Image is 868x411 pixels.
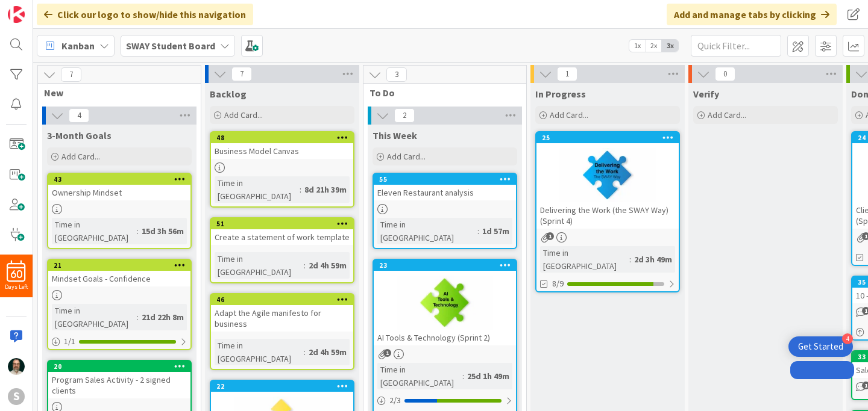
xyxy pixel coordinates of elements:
span: : [137,224,139,238]
span: : [137,311,139,324]
div: Time in [GEOGRAPHIC_DATA] [52,304,137,330]
div: 55 [379,175,516,184]
a: 43Ownership MindsetTime in [GEOGRAPHIC_DATA]:15d 3h 56m [47,173,192,249]
div: 46Adapt the Agile manifesto for business [211,294,353,332]
div: 46 [216,295,353,304]
div: 48 [211,132,353,143]
div: 2/3 [374,393,516,408]
div: 4 [842,333,853,344]
div: 21 [48,260,190,271]
div: Ownership Mindset [48,185,190,200]
div: AI Tools & Technology (Sprint 2) [374,330,516,345]
div: 21d 22h 8m [139,311,187,324]
span: 7 [231,67,252,81]
div: Add and manage tabs by clicking [667,4,837,25]
a: 21Mindset Goals - ConfidenceTime in [GEOGRAPHIC_DATA]:21d 22h 8m1/1 [47,259,192,350]
div: Create a statement of work template [211,229,353,245]
div: 1/1 [48,334,190,349]
div: 20 [48,361,190,372]
div: 8d 21h 39m [301,183,350,196]
div: Time in [GEOGRAPHIC_DATA] [52,218,137,244]
span: : [462,369,464,383]
div: Time in [GEOGRAPHIC_DATA] [540,246,629,273]
div: Business Model Canvas [211,143,353,159]
div: 23 [374,260,516,271]
a: 55Eleven Restaurant analysisTime in [GEOGRAPHIC_DATA]:1d 57m [373,173,517,249]
span: 3x [662,40,678,52]
div: 22 [211,381,353,392]
span: Add Card... [61,151,100,162]
div: 25 [536,132,679,143]
div: Click our logo to show/hide this navigation [37,4,253,25]
span: This Week [373,129,417,141]
div: 20 [54,362,190,371]
span: Add Card... [224,110,263,120]
img: Visit kanbanzone.com [8,6,25,23]
div: Get Started [798,341,843,353]
div: 21Mindset Goals - Confidence [48,260,190,286]
div: 25 [542,134,679,142]
span: : [629,253,631,266]
div: Time in [GEOGRAPHIC_DATA] [215,252,304,279]
div: 22 [216,382,353,391]
div: 2d 4h 59m [306,259,350,272]
span: 3 [386,67,407,82]
span: 1 [557,67,577,81]
div: Eleven Restaurant analysis [374,185,516,200]
div: Program Sales Activity - 2 signed clients [48,372,190,398]
span: 1x [629,40,646,52]
span: Add Card... [708,110,746,120]
span: 3-Month Goals [47,129,112,141]
a: 48Business Model CanvasTime in [GEOGRAPHIC_DATA]:8d 21h 39m [210,131,354,208]
div: 48Business Model Canvas [211,132,353,159]
a: 46Adapt the Agile manifesto for businessTime in [GEOGRAPHIC_DATA]:2d 4h 59m [210,293,354,370]
span: 1 / 1 [64,335,75,348]
div: 25Delivering the Work (the SWAY Way) (Sprint 4) [536,132,679,229]
span: 60 [10,270,22,279]
div: 1d 57m [479,224,512,238]
div: Time in [GEOGRAPHIC_DATA] [215,176,300,203]
div: Time in [GEOGRAPHIC_DATA] [377,218,477,244]
a: 51Create a statement of work templateTime in [GEOGRAPHIC_DATA]:2d 4h 59m [210,217,354,283]
span: To Do [370,87,511,99]
span: 1 [383,349,391,357]
b: SWAY Student Board [126,40,215,52]
span: 0 [715,67,735,81]
span: 2 [394,108,415,123]
div: 21 [54,261,190,270]
div: Delivering the Work (the SWAY Way) (Sprint 4) [536,202,679,229]
div: Adapt the Agile manifesto for business [211,305,353,332]
div: 2d 3h 49m [631,253,675,266]
span: Add Card... [387,151,426,162]
span: 8/9 [552,277,564,290]
div: 51 [211,218,353,229]
span: 2 / 3 [389,394,401,407]
div: 25d 1h 49m [464,369,512,383]
div: 23 [379,261,516,270]
div: 43 [48,174,190,185]
span: : [477,224,479,238]
span: : [304,259,306,272]
div: Time in [GEOGRAPHIC_DATA] [215,339,304,365]
span: New [44,87,186,99]
input: Quick Filter... [691,35,781,57]
span: : [300,183,301,196]
span: : [304,345,306,359]
span: Verify [693,88,719,100]
div: Time in [GEOGRAPHIC_DATA] [377,363,462,389]
div: 23AI Tools & Technology (Sprint 2) [374,260,516,345]
div: 55Eleven Restaurant analysis [374,174,516,200]
div: Open Get Started checklist, remaining modules: 4 [788,336,853,357]
div: 51 [216,220,353,228]
span: 2x [646,40,662,52]
span: Kanban [61,39,95,53]
div: 15d 3h 56m [139,224,187,238]
img: KM [8,358,25,375]
div: 20Program Sales Activity - 2 signed clients [48,361,190,398]
div: 55 [374,174,516,185]
a: 25Delivering the Work (the SWAY Way) (Sprint 4)Time in [GEOGRAPHIC_DATA]:2d 3h 49m8/9 [535,131,680,292]
div: 43 [54,175,190,184]
div: 43Ownership Mindset [48,174,190,200]
div: 51Create a statement of work template [211,218,353,245]
span: 1 [546,232,554,240]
